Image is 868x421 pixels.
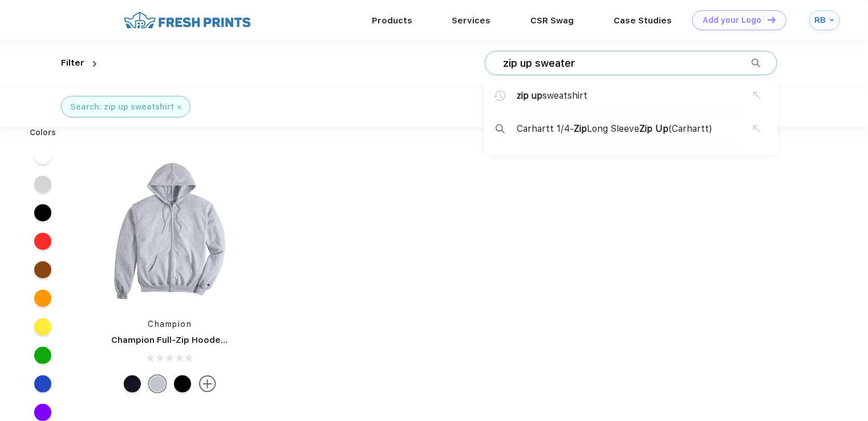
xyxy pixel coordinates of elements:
div: Search: zip up sweatshirt [70,101,174,113]
span: Up [656,123,669,134]
img: desktop_search_2.svg [752,59,760,67]
span: up [532,90,542,101]
div: Add your Logo [703,15,762,25]
a: Products [372,15,412,26]
img: dropdown.png [93,61,96,67]
img: search_history.svg [494,91,506,101]
div: RB [814,15,827,25]
a: Champion Full-Zip Hooded Sweatshirt [111,335,277,345]
a: Champion [148,319,192,329]
div: Light Steel [149,375,166,392]
div: Colors [21,127,65,139]
img: arrow_down_blue.svg [830,18,834,22]
span: Zip [640,123,653,134]
span: Carhartt 1/4- Long Sleeve (Carhartt) [517,122,713,136]
img: copy_suggestion.svg [753,92,761,99]
img: more.svg [199,375,216,392]
img: fo%20logo%202.webp [120,10,254,30]
div: Navy [124,375,141,392]
span: Zip [574,123,587,134]
div: Black [174,375,191,392]
img: func=resize&h=266 [94,155,246,307]
img: copy_suggestion.svg [753,126,761,133]
input: Search products for brands, styles, seasons etc... [502,57,752,70]
div: Filter [61,56,84,70]
span: zip [517,90,529,101]
img: DT [768,17,776,23]
img: filter_cancel.svg [177,106,181,110]
span: sweatshirt [517,89,587,103]
img: desktop_search_2.svg [496,124,505,133]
